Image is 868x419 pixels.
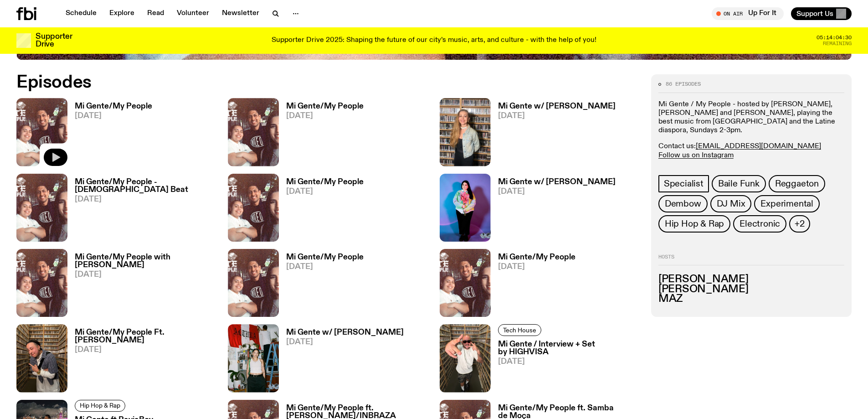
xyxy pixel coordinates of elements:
span: [DATE] [286,112,364,120]
h2: Episodes [16,74,570,91]
span: [DATE] [286,338,404,346]
span: Baile Funk [718,179,760,189]
button: On AirUp For It [712,7,784,20]
span: Remaining [823,41,852,46]
a: DJ Mix [710,195,752,212]
span: [DATE] [75,346,217,354]
h3: [PERSON_NAME] [658,285,844,295]
span: [DATE] [75,271,217,279]
p: Contact us: [658,142,844,160]
span: Tech House [503,327,536,334]
a: Schedule [60,7,102,20]
span: Reggaeton [775,179,819,189]
a: Explore [104,7,140,20]
a: Mi Gente/My People with [PERSON_NAME][DATE] [67,253,217,317]
span: 05:14:04:30 [817,35,852,40]
a: Mi Gente/My People[DATE] [279,103,364,166]
span: Hip Hop & Rap [80,402,120,409]
a: Mi Gente w/ [PERSON_NAME][DATE] [279,329,404,392]
a: Mi Gente/My People[DATE] [491,253,575,317]
a: Follow us on Instagram [658,152,734,159]
span: +2 [795,219,805,229]
h3: Mi Gente/My People [286,253,364,261]
a: Tech House [498,324,541,336]
a: Mi Gente/My People[DATE] [279,178,364,242]
button: Support Us [791,7,852,20]
span: Dembow [665,199,701,209]
a: Mi Gente / Interview + Set by HIGHVISA[DATE] [491,341,640,392]
h3: Mi Gente w/ [PERSON_NAME] [498,178,616,186]
h3: Mi Gente / Interview + Set by HIGHVISA [498,341,640,356]
span: [DATE] [286,263,364,271]
span: Support Us [796,10,833,18]
h3: Mi Gente/My People - [DEMOGRAPHIC_DATA] Beat [75,178,217,194]
a: Mi Gente w/ [PERSON_NAME][DATE] [491,103,616,166]
h3: Mi Gente/My People [286,103,364,110]
span: [DATE] [286,188,364,196]
a: Mi Gente w/ [PERSON_NAME][DATE] [491,178,616,242]
h3: Mi Gente/My People with [PERSON_NAME] [75,253,217,269]
a: Hip Hop & Rap [658,215,730,233]
a: Baile Funk [712,175,766,192]
h3: MAZ [658,294,844,304]
span: Hip Hop & Rap [665,219,724,229]
a: Volunteer [171,7,215,20]
a: Mi Gente/My People[DATE] [279,253,364,317]
h3: Mi Gente w/ [PERSON_NAME] [498,103,616,110]
button: +2 [789,215,810,233]
h2: Hosts [658,254,844,265]
a: Reggaeton [769,175,825,192]
h3: Mi Gente/My People [75,103,152,110]
a: Mi Gente/My People - [DEMOGRAPHIC_DATA] Beat[DATE] [67,178,217,242]
p: Mi Gente / My People - hosted by [PERSON_NAME], [PERSON_NAME] and [PERSON_NAME], playing the best... [658,100,844,135]
span: [DATE] [75,112,152,120]
h3: Mi Gente/My People Ft. [PERSON_NAME] [75,329,217,344]
span: [DATE] [498,263,575,271]
a: Mi Gente/My People[DATE] [67,103,152,166]
a: [EMAIL_ADDRESS][DOMAIN_NAME] [696,143,821,150]
span: Electronic [740,219,780,229]
span: 86 episodes [666,82,701,87]
a: Experimental [754,195,820,212]
a: Electronic [733,215,786,233]
h3: [PERSON_NAME] [658,274,844,285]
span: Experimental [760,199,813,209]
a: Newsletter [216,7,265,20]
span: [DATE] [498,188,616,196]
h3: Mi Gente/My People [286,178,364,186]
span: Specialist [664,179,704,189]
a: Hip Hop & Rap [75,400,125,412]
a: Dembow [658,195,708,212]
span: DJ Mix [717,199,745,209]
span: [DATE] [75,196,217,203]
h3: Mi Gente w/ [PERSON_NAME] [286,329,404,336]
p: Supporter Drive 2025: Shaping the future of our city’s music, arts, and culture - with the help o... [272,36,596,45]
h3: Supporter Drive [36,33,72,48]
a: Mi Gente/My People Ft. [PERSON_NAME][DATE] [67,329,217,392]
a: Read [142,7,169,20]
h3: Mi Gente/My People [498,253,575,261]
span: [DATE] [498,112,616,120]
a: Specialist [658,175,709,192]
span: [DATE] [498,358,640,366]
